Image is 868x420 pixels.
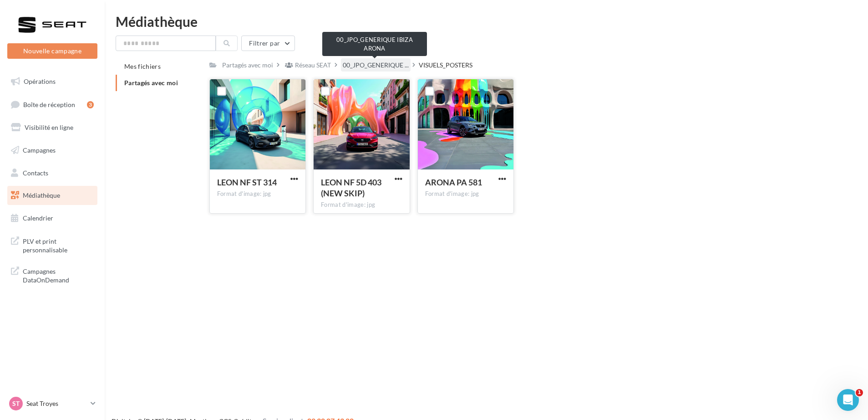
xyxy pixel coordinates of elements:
[124,62,161,70] span: Mes fichiers
[23,191,60,199] span: Médiathèque
[222,61,273,70] div: Partagés avec moi
[5,186,99,205] a: Médiathèque
[5,209,99,228] a: Calendrier
[425,177,482,187] span: ARONA PA 581
[217,190,298,198] div: Format d'image: jpg
[295,61,331,70] div: Réseau SEAT
[856,389,863,396] span: 1
[124,79,178,87] span: Partagés avec moi
[419,61,472,70] div: VISUELS_POSTERS
[241,36,295,51] button: Filtrer par
[116,15,857,28] div: Médiathèque
[343,61,409,70] span: 00_JPO_GENERIQUE ...
[23,235,94,255] span: PLV et print personnalisable
[217,177,277,187] span: LEON NF ST 314
[5,72,99,91] a: Opérations
[23,214,53,222] span: Calendrier
[25,123,73,131] span: Visibilité en ligne
[7,43,97,59] button: Nouvelle campagne
[321,201,402,209] div: Format d'image: jpg
[321,177,381,198] span: LEON NF 5D 403 (NEW SKIP)
[7,395,97,412] a: ST Seat Troyes
[87,101,94,108] div: 3
[5,95,99,114] a: Boîte de réception3
[5,164,99,183] a: Contacts
[26,399,87,408] p: Seat Troyes
[24,77,56,85] span: Opérations
[837,389,859,411] iframe: Intercom live chat
[5,231,99,258] a: PLV et print personnalisable
[322,32,427,56] div: 00_JPO_GENERIQUE IBIZA ARONA
[5,118,99,137] a: Visibilité en ligne
[5,141,99,160] a: Campagnes
[425,190,506,198] div: Format d'image: jpg
[23,265,94,285] span: Campagnes DataOnDemand
[23,169,48,176] span: Contacts
[5,261,99,288] a: Campagnes DataOnDemand
[23,146,56,154] span: Campagnes
[23,100,75,108] span: Boîte de réception
[12,399,20,408] span: ST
